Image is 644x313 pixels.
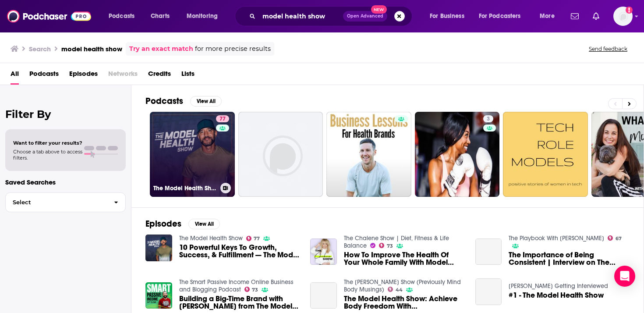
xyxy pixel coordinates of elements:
[179,295,300,310] a: Building a Big-Time Brand with Shawn Stevenson from The Model Health Show
[195,44,271,54] span: for more precise results
[145,218,181,229] h2: Episodes
[424,9,475,23] button: open menu
[188,219,220,229] button: View All
[344,295,465,310] a: The Model Health Show: Achieve Body Freedom With Madelyn Moon
[7,8,91,25] img: Podchaser - Follow, Share and Rate Podcasts
[344,251,465,266] span: How To Improve The Health Of Your Whole Family With Model Health Show, [PERSON_NAME]
[534,9,566,23] button: open menu
[608,235,622,241] a: 67
[371,5,387,14] span: New
[103,9,146,23] button: open menu
[219,115,226,124] span: 77
[626,7,633,14] svg: Add a profile image
[430,10,464,22] span: For Business
[180,9,229,23] button: open menu
[179,295,300,310] span: Building a Big-Time Brand with [PERSON_NAME] from The Model Health Show
[6,199,107,205] span: Select
[153,185,217,192] h3: The Model Health Show
[129,44,193,54] a: Try an exact match
[613,7,633,26] img: User Profile
[69,67,98,85] a: Episodes
[396,288,403,292] span: 44
[179,235,243,242] a: The Model Health Show
[473,9,534,23] button: open menu
[243,6,421,26] div: Search podcasts, credits, & more...
[246,236,260,241] a: 77
[616,237,622,241] span: 67
[61,45,122,53] h3: model health show
[589,9,603,24] a: Show notifications dropdown
[181,67,195,85] a: Lists
[613,7,633,26] button: Show profile menu
[5,192,126,212] button: Select
[150,112,235,197] a: 77The Model Health Show
[387,244,393,248] span: 73
[108,67,138,85] span: Networks
[145,96,222,107] a: PodcastsView All
[29,45,51,53] h3: Search
[344,295,465,310] span: The Model Health Show: Achieve Body Freedom With [PERSON_NAME]
[145,235,172,261] img: 10 Powerful Keys To Growth, Success, & Fulfillment — The Model Health Show 10-Year Anniversary!
[343,11,387,21] button: Open AdvancedNew
[29,67,59,85] a: Podcasts
[344,278,461,293] a: The Madelyn Moon Show (Previously Mind Body Musings)
[145,9,175,23] a: Charts
[216,115,229,122] a: 77
[252,288,258,292] span: 73
[586,45,630,53] button: Send feedback
[379,243,393,248] a: 73
[145,282,172,309] img: Building a Big-Time Brand with Shawn Stevenson from The Model Health Show
[259,9,343,23] input: Search podcasts, credits, & more...
[151,10,170,22] span: Charts
[310,238,337,265] img: How To Improve The Health Of Your Whole Family With Model Health Show, Shawn Stevenson
[145,218,220,229] a: EpisodesView All
[187,10,218,22] span: Monitoring
[540,10,555,22] span: More
[509,235,604,242] a: The Playbook With David Meltzer
[483,115,493,122] a: 3
[614,266,635,287] div: Open Intercom Messenger
[613,7,633,26] span: Logged in as autumncomm
[109,10,134,22] span: Podcasts
[148,67,171,85] a: Credits
[344,235,449,249] a: The Chalene Show | Diet, Fitness & Life Balance
[388,287,403,292] a: 44
[415,112,500,197] a: 3
[475,278,502,305] a: #1 - The Model Health Show
[5,178,126,186] p: Saved Searches
[509,292,604,299] a: #1 - The Model Health Show
[567,9,582,24] a: Show notifications dropdown
[487,115,490,124] span: 3
[11,67,19,85] a: All
[254,237,260,241] span: 77
[509,251,630,266] a: The Importance of Being Consistent | Interview on The Model Health Show
[244,287,258,292] a: 73
[145,96,183,107] h2: Podcasts
[479,10,521,22] span: For Podcasters
[509,282,608,290] a: Dr. Joe Dispenza Getting Interviewed
[475,238,502,265] a: The Importance of Being Consistent | Interview on The Model Health Show
[5,108,126,121] h2: Filter By
[310,282,337,309] a: The Model Health Show: Achieve Body Freedom With Madelyn Moon
[347,14,383,18] span: Open Advanced
[13,140,82,146] span: Want to filter your results?
[344,251,465,266] a: How To Improve The Health Of Your Whole Family With Model Health Show, Shawn Stevenson
[179,278,294,293] a: The Smart Passive Income Online Business and Blogging Podcast
[13,149,82,161] span: Choose a tab above to access filters.
[190,96,222,107] button: View All
[179,244,300,259] a: 10 Powerful Keys To Growth, Success, & Fulfillment — The Model Health Show 10-Year Anniversary!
